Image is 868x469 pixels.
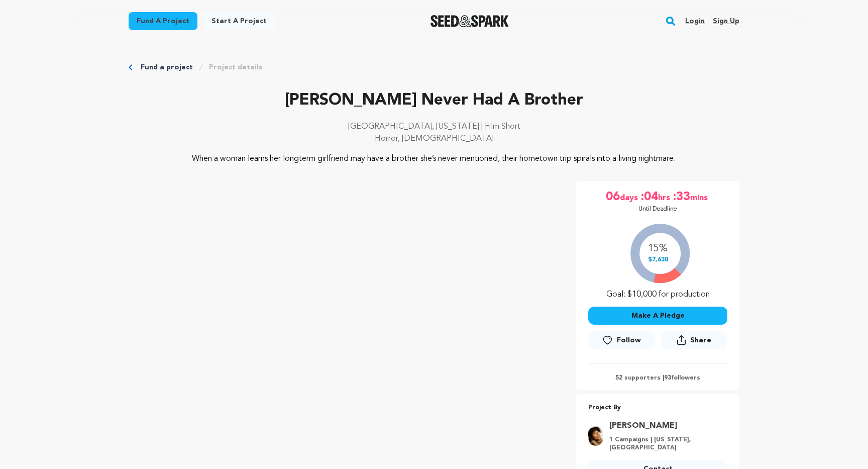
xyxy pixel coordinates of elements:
[203,12,275,30] a: Start a project
[588,426,603,446] img: df482d814965f30e.png
[658,189,672,205] span: hrs
[638,205,677,213] p: Until Deadline
[129,133,739,145] p: Horror, [DEMOGRAPHIC_DATA]
[129,12,197,30] a: Fund a project
[661,331,727,349] button: Share
[588,374,727,382] p: 52 supporters | followers
[640,189,658,205] span: :04
[672,189,690,205] span: :33
[713,13,739,29] a: Sign up
[588,307,727,325] button: Make A Pledge
[129,62,739,72] div: Breadcrumb
[617,335,641,345] span: Follow
[606,189,620,205] span: 06
[690,335,711,345] span: Share
[690,189,710,205] span: mins
[190,153,679,165] p: When a woman learns her longterm girlfriend may have a brother she’s never mentioned, their homet...
[430,15,509,27] a: Seed&Spark Homepage
[141,62,193,72] a: Fund a project
[661,331,727,353] span: Share
[209,62,262,72] a: Project details
[620,189,640,205] span: days
[685,13,705,29] a: Login
[664,375,671,381] span: 93
[588,402,727,414] p: Project By
[129,88,739,113] p: [PERSON_NAME] Never Had A Brother
[609,420,721,432] a: Goto McCaster Destinee profile
[430,15,509,27] img: Seed&Spark Logo Dark Mode
[609,436,721,452] p: 1 Campaigns | [US_STATE], [GEOGRAPHIC_DATA]
[129,121,739,133] p: [GEOGRAPHIC_DATA], [US_STATE] | Film Short
[588,331,655,349] a: Follow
